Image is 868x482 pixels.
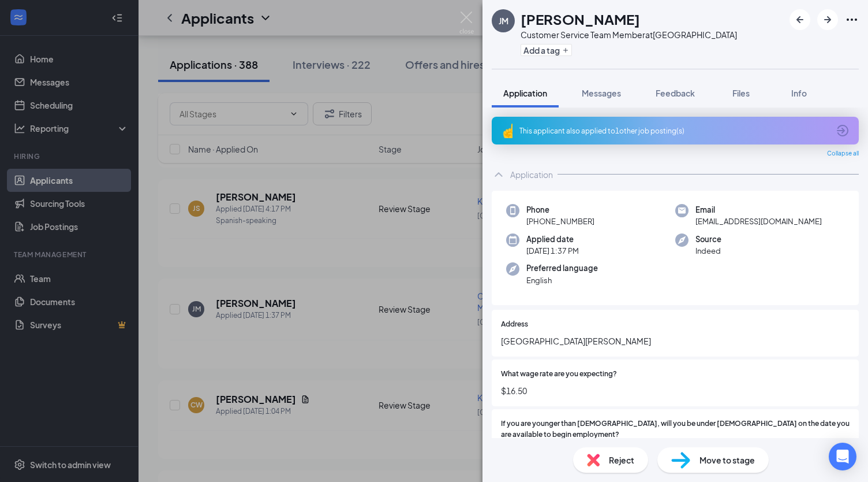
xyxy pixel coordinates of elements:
[836,124,850,138] svg: ArrowCircle
[519,126,829,136] div: This applicant also applied to 1 other job posting(s)
[501,369,617,380] span: What wage rate are you expecting?
[562,47,569,54] svg: Plus
[492,168,506,181] svg: ChevronUp
[793,13,807,27] svg: ArrowLeftNew
[501,418,850,440] span: If you are younger than [DEMOGRAPHIC_DATA], will you be under [DEMOGRAPHIC_DATA] on the date you ...
[521,44,572,56] button: PlusAdd a tag
[609,454,634,466] span: Reject
[582,88,621,98] span: Messages
[501,384,850,397] span: $16.50
[827,149,859,158] span: Collapse all
[526,204,594,216] span: Phone
[845,13,859,27] svg: Ellipses
[790,9,810,30] button: ArrowLeftNew
[526,275,598,286] span: English
[499,15,508,27] div: JM
[695,216,822,227] span: [EMAIL_ADDRESS][DOMAIN_NAME]
[699,454,755,466] span: Move to stage
[829,443,856,470] div: Open Intercom Messenger
[817,9,838,30] button: ArrowRight
[510,169,553,180] div: Application
[695,204,822,216] span: Email
[526,233,579,245] span: Applied date
[821,13,835,27] svg: ArrowRight
[526,216,594,227] span: [PHONE_NUMBER]
[503,88,547,98] span: Application
[791,88,807,98] span: Info
[526,245,579,257] span: [DATE] 1:37 PM
[695,233,721,245] span: Source
[732,88,750,98] span: Files
[501,319,528,330] span: Address
[695,245,721,257] span: Indeed
[521,9,640,29] h1: [PERSON_NAME]
[526,262,598,274] span: Preferred language
[656,88,695,98] span: Feedback
[521,29,737,40] div: Customer Service Team Member at [GEOGRAPHIC_DATA]
[501,335,850,347] span: [GEOGRAPHIC_DATA][PERSON_NAME]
